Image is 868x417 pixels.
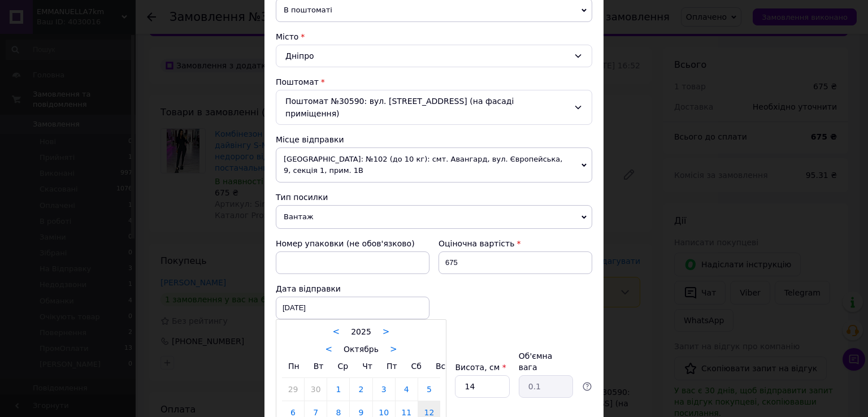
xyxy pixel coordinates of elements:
span: Октябрь [344,345,379,354]
a: 5 [418,378,440,401]
span: Вт [314,362,324,371]
span: Вс [436,362,445,371]
a: 30 [305,378,327,401]
a: 3 [373,378,395,401]
span: 2025 [351,327,371,336]
span: Сб [411,362,422,371]
a: > [383,327,390,337]
a: 2 [350,378,372,401]
a: < [333,327,340,337]
span: Чт [362,362,372,371]
a: 29 [282,378,304,401]
span: Пт [387,362,397,371]
span: Пн [288,362,300,371]
a: 4 [396,378,418,401]
a: < [325,344,333,354]
span: Ср [337,362,348,371]
a: > [390,344,397,354]
a: 1 [327,378,349,401]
